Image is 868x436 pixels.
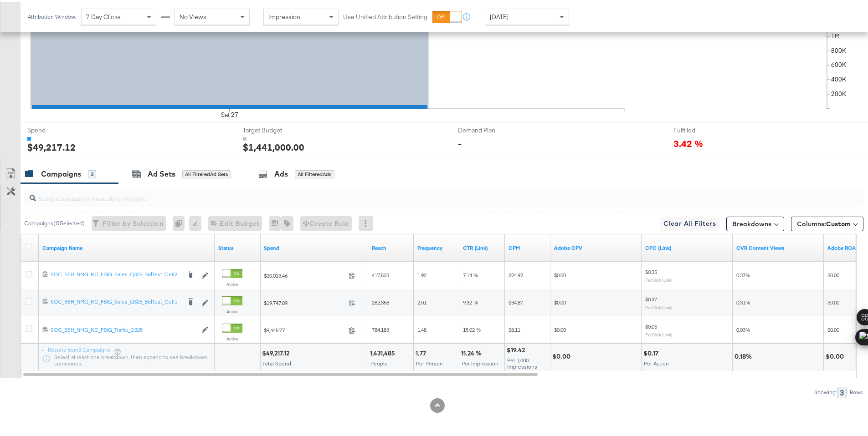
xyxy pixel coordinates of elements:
span: Per Impression [462,358,498,365]
span: [DATE] [490,11,508,19]
span: $0.35 [645,267,657,274]
div: All Filtered Ad Sets [182,168,231,177]
span: Impression [268,11,300,19]
div: 1,431,485 [370,347,398,356]
a: The number of people your ad was served to. [372,243,410,250]
span: $19,747.89 [264,298,345,304]
sub: Per Click (Link) [645,303,673,308]
label: Active [222,334,242,340]
a: The average number of times your ad was served to each person. [417,243,456,250]
div: 11.24 % [461,347,484,356]
input: Search Campaigns by Name, ID or Objective [36,184,786,202]
span: No Views [180,11,206,19]
span: $20,023.46 [264,270,345,277]
div: 3 [837,385,847,396]
a: Adobe CPV [554,243,638,250]
span: 0.03% [736,324,750,331]
div: $0.00 [552,350,573,359]
div: SOC_BEH_NMG_KC_FBIG_Sales_Q325_BidTest_Cell2 [51,269,181,276]
sub: Per Click (Link) [645,275,673,281]
span: 0.37% [736,270,750,277]
div: Attribution Window: [27,12,77,18]
span: Per Person [416,358,443,365]
span: Target Budget [243,124,311,133]
button: Clear All Filters [660,215,719,229]
span: 2.01 [417,297,426,304]
label: Active [222,279,242,285]
button: Columns:Custom [791,215,863,229]
span: $0.00 [827,297,839,304]
div: $19.42 [507,344,528,353]
text: Sat 27 [221,109,238,117]
span: $34.87 [508,297,523,304]
a: Shows the current state of your Ad Campaign. [218,243,257,250]
span: $0.00 [554,297,566,304]
span: People [370,358,388,365]
span: $0.00 [827,324,839,331]
a: The number of clicks received on a link in your ad divided by the number of impressions. [463,243,501,250]
div: 0 [173,214,189,229]
span: 417,533 [372,270,389,277]
span: 9.32 % [463,297,478,304]
div: Ad Sets [148,167,175,177]
button: Breakdowns [726,215,784,229]
span: Total Spend [262,358,291,365]
div: $0.17 [643,347,661,356]
span: 784,183 [372,324,389,331]
span: 3.42 % [673,135,703,147]
span: Columns: [797,218,851,227]
span: $24.92 [508,270,523,277]
div: Ads [274,167,288,177]
div: $1,441,000.00 [243,139,304,152]
span: Fulfilled [673,124,742,133]
a: The total amount spent to date. [264,243,365,250]
span: $0.00 [554,324,566,331]
div: Showing: [814,387,837,394]
div: $49,217.12 [27,139,76,152]
span: $9,445.77 [264,325,345,332]
span: Custom [826,218,851,226]
span: 7 Day Clicks [86,11,121,19]
div: 1.77 [416,347,429,356]
span: Demand Plan [458,124,526,133]
span: 0.31% [736,297,750,304]
label: Use Unified Attribution Setting: [343,11,429,20]
a: CVR Content Views [736,243,820,250]
span: $8.11 [508,324,520,331]
span: Clear All Filters [663,216,716,228]
span: 7.14 % [463,270,478,277]
div: - [458,135,462,148]
span: 1.92 [417,270,426,277]
span: Spend [27,124,96,133]
div: Campaigns ( 0 Selected) [24,218,85,226]
a: Your campaign name. [42,243,211,250]
span: $0.37 [645,294,657,301]
span: 1.48 [417,324,426,331]
div: 3 [88,168,96,177]
sub: Per Click (Link) [645,330,673,335]
span: 282,358 [372,297,389,304]
div: 0.18% [734,350,755,359]
a: SOC_BEH_NMG_KC_FBIG_Sales_Q325_BidTest_Cell1 [51,296,181,305]
label: Active [222,307,242,313]
div: $49,217.12 [262,347,292,356]
a: SOC_BEH_NMG_KC_FBIG_Traffic_Q325 [51,324,197,332]
div: Rows [849,387,863,394]
div: All Filtered Ads [295,168,334,177]
span: $0.05 [645,321,657,328]
span: 15.02 % [463,324,481,331]
div: SOC_BEH_NMG_KC_FBIG_Sales_Q325_BidTest_Cell1 [51,296,181,304]
a: SOC_BEH_NMG_KC_FBIG_Sales_Q325_BidTest_Cell2 [51,269,181,278]
div: $0.00 [826,350,847,359]
span: Per 1,000 Impressions [507,355,537,368]
span: Per Action [644,358,669,365]
span: $0.00 [554,270,566,277]
a: The average cost for each link click you've received from your ad. [645,243,729,250]
a: The average cost you've paid to have 1,000 impressions of your ad. [508,243,547,250]
div: Campaigns [41,167,81,177]
span: $0.00 [827,270,839,277]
